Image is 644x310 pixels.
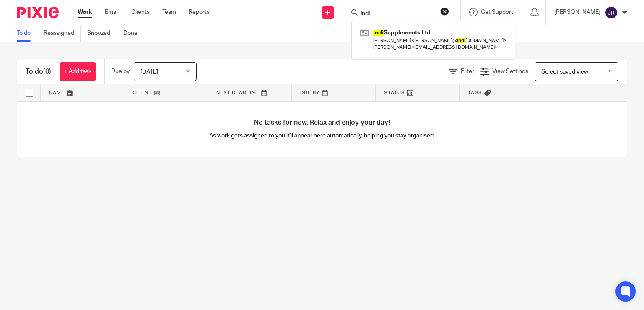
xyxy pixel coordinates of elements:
[360,10,435,18] input: Search
[123,25,144,42] a: Done
[140,69,158,75] span: [DATE]
[162,8,176,16] a: Team
[17,25,37,42] a: To do
[468,90,482,95] span: Tags
[44,25,81,42] a: Reassigned
[43,68,51,75] span: (0)
[461,68,474,74] span: Filter
[492,68,528,74] span: View Settings
[189,8,210,16] a: Reports
[554,8,600,16] p: [PERSON_NAME]
[87,25,117,42] a: Snoozed
[441,7,449,16] button: Clear
[605,6,618,19] img: svg%3E
[26,67,51,76] h1: To do
[17,118,627,127] h4: No tasks for now. Relax and enjoy your day!
[481,9,513,15] span: Get Support
[111,67,130,76] p: Due by
[541,69,588,75] span: Select saved view
[105,8,119,16] a: Email
[17,7,59,18] img: Pixie
[131,8,150,16] a: Clients
[170,131,475,140] p: As work gets assigned to you it'll appear here automatically, helping you stay organised.
[60,62,96,81] a: + Add task
[78,8,92,16] a: Work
